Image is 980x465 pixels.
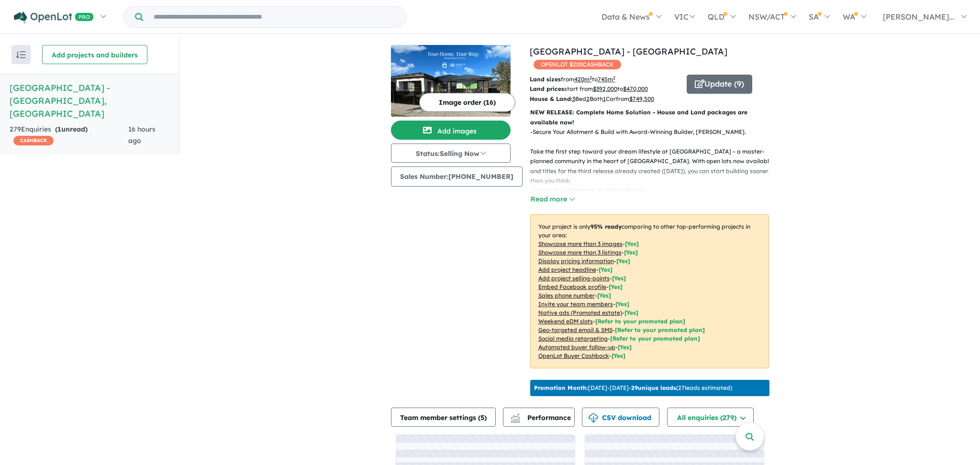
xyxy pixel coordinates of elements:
[582,408,659,427] button: CSV download
[624,309,638,316] span: [Yes]
[530,186,777,234] p: - Choose Your allotment, Build Your Future Whether you’re a first homebuyer, growing family, or l...
[530,108,769,127] p: NEW RELEASE: Complete Home Solution - House and Land packages are available now!
[530,75,679,84] p: from
[883,12,955,22] span: [PERSON_NAME]...
[615,326,705,333] span: [Refer to your promoted plan]
[503,408,575,427] button: Performance
[612,352,625,359] span: [Yes]
[530,76,561,83] b: Land sizes
[631,384,676,391] b: 29 unique leads
[530,94,679,104] p: Bed Bath Car from
[13,136,54,145] span: CASHBACK
[391,144,511,163] button: Status:Selling Now
[586,95,590,102] u: 2
[603,95,606,102] u: 1
[391,45,511,117] img: Hillsview Green Estate - Angle Vale
[14,11,94,23] img: Openlot PRO Logo White
[538,275,610,282] u: Add project selling-points
[589,413,598,423] img: download icon
[598,76,615,83] u: 745 m
[530,95,572,102] b: House & Land:
[16,51,26,58] img: sort.svg
[609,283,623,290] span: [ Yes ]
[615,300,629,308] span: [ Yes ]
[538,283,606,290] u: Embed Facebook profile
[618,343,632,351] span: [Yes]
[595,318,685,325] span: [Refer to your promoted plan]
[538,249,622,256] u: Showcase more than 3 listings
[572,95,575,102] u: 3
[538,343,615,351] u: Automated buyer follow-up
[592,76,615,83] span: to
[391,166,523,187] button: Sales Number:[PHONE_NUMBER]
[534,384,732,392] p: [DATE] - [DATE] - ( 27 leads estimated)
[538,326,612,333] u: Geo-targeted email & SMS
[590,223,622,230] b: 95 % ready
[530,214,769,368] p: Your project is only comparing to other top-performing projects in your area: - - - - - - - - - -...
[593,85,617,92] u: $ 392,000
[538,352,609,359] u: OpenLot Buyer Cashback
[667,408,754,427] button: All enquiries (279)
[538,335,608,342] u: Social media retargeting
[391,121,511,140] button: Add images
[687,75,752,94] button: Update (9)
[145,7,404,27] input: Try estate name, suburb, builder or developer
[511,417,520,423] img: bar-chart.svg
[538,266,596,273] u: Add project headline
[480,413,484,422] span: 5
[10,81,169,120] h5: [GEOGRAPHIC_DATA] - [GEOGRAPHIC_DATA] , [GEOGRAPHIC_DATA]
[534,60,621,69] span: OPENLOT $ 200 CASHBACK
[530,84,679,94] p: start from
[538,257,614,265] u: Display pricing information
[610,335,700,342] span: [Refer to your promoted plan]
[629,95,654,102] u: $ 749,500
[623,85,648,92] u: $ 470,000
[42,45,147,64] button: Add projects and builders
[613,75,615,80] sup: 2
[512,413,571,422] span: Performance
[55,125,88,133] strong: ( unread)
[574,76,592,83] u: 420 m
[530,46,727,57] a: [GEOGRAPHIC_DATA] - [GEOGRAPHIC_DATA]
[530,85,564,92] b: Land prices
[538,240,623,247] u: Showcase more than 3 images
[590,75,592,80] sup: 2
[538,300,613,308] u: Invite your team members
[599,266,612,273] span: [ Yes ]
[612,275,626,282] span: [ Yes ]
[511,413,519,419] img: line-chart.svg
[538,318,593,325] u: Weekend eDM slots
[625,240,639,247] span: [ Yes ]
[419,93,515,112] button: Image order (16)
[617,85,648,92] span: to
[538,309,622,316] u: Native ads (Promoted estate)
[624,249,638,256] span: [ Yes ]
[10,124,128,147] div: 279 Enquir ies
[530,127,777,186] p: - Secure Your Allotment & Build with Award-Winning Builder, [PERSON_NAME]. Take the first step to...
[530,194,575,205] button: Read more
[597,292,611,299] span: [ Yes ]
[391,408,496,427] button: Team member settings (5)
[534,384,588,391] b: Promotion Month:
[128,125,156,145] span: 16 hours ago
[57,125,61,133] span: 1
[616,257,630,265] span: [ Yes ]
[538,292,595,299] u: Sales phone number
